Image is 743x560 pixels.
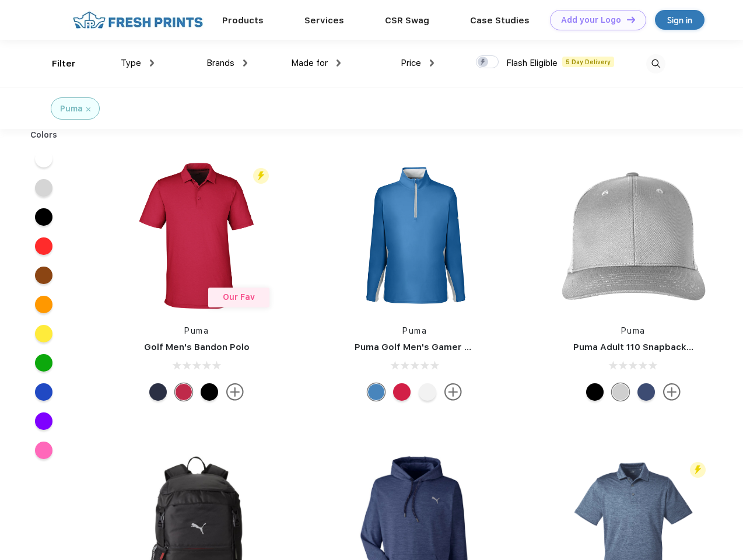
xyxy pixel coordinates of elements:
img: func=resize&h=266 [119,158,274,313]
div: Sign in [667,13,692,27]
img: DT [627,16,635,23]
div: Navy Blazer [149,383,167,401]
a: Puma [184,326,209,335]
div: Puma Black [201,383,218,401]
span: Price [401,58,421,68]
a: Products [222,15,264,26]
span: 5 Day Delivery [562,57,614,67]
div: Add your Logo [561,15,621,25]
a: CSR Swag [385,15,429,26]
span: Flash Eligible [506,58,558,68]
img: more.svg [226,383,244,401]
img: dropdown.png [430,60,434,66]
span: Our Fav [223,292,255,302]
img: desktop_search.svg [646,54,665,73]
div: Bright Cobalt [367,383,385,401]
img: func=resize&h=266 [556,158,711,313]
img: fo%20logo%202.webp [69,10,206,30]
a: Puma Golf Men's Gamer Golf Quarter-Zip [355,342,539,352]
img: func=resize&h=266 [337,158,492,313]
img: filter_cancel.svg [86,107,90,111]
div: Ski Patrol [393,383,411,401]
img: flash_active_toggle.svg [690,462,706,478]
img: dropdown.png [243,60,247,66]
span: Type [121,58,141,68]
a: Puma [402,326,427,335]
div: Peacoat Qut Shd [637,383,655,401]
a: Puma [621,326,646,335]
div: Puma [60,103,83,115]
img: flash_active_toggle.svg [253,168,269,184]
img: more.svg [444,383,462,401]
span: Brands [206,58,234,68]
img: dropdown.png [150,60,154,66]
a: Sign in [655,10,705,30]
a: Golf Men's Bandon Polo [144,342,250,352]
a: Services [304,15,344,26]
img: more.svg [663,383,681,401]
div: Filter [52,57,76,71]
div: Bright White [419,383,436,401]
span: Made for [291,58,328,68]
div: Ski Patrol [175,383,192,401]
div: Pma Blk Pma Blk [586,383,604,401]
div: Quarry Brt Whit [612,383,629,401]
img: dropdown.png [337,60,341,66]
div: Colors [22,129,66,141]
